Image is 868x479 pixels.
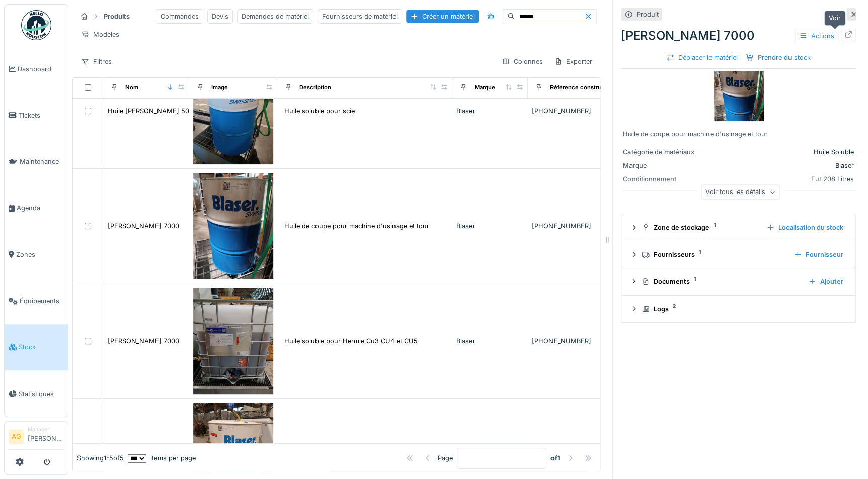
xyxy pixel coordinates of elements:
a: Équipements [5,277,68,324]
div: Conditionnement [623,174,698,184]
div: Exporter [549,54,597,69]
div: Huile de coupe pour machine d'usinage et tour [284,221,429,231]
span: Équipements [20,296,64,306]
div: Fournisseur [790,248,847,261]
div: Page [438,453,453,463]
div: [PERSON_NAME] 7000 [108,221,179,231]
div: [PHONE_NUMBER] [532,106,641,116]
a: Statistiques [5,370,68,417]
div: Blaser [456,221,524,231]
span: Dashboard [18,64,64,74]
img: Huile Blaser vasco 7000 [714,71,764,121]
summary: Documents1Ajouter [625,272,851,291]
div: Fournisseurs [642,250,785,259]
div: Nom [125,83,138,92]
div: items per page [128,453,196,463]
img: Huile Blaser vasco 7000 [193,288,273,394]
div: Documents [642,277,800,286]
div: Voir tous les détails [701,185,780,200]
strong: Produits [100,12,134,21]
div: Fournisseurs de matériel [318,9,402,24]
div: Voir [824,11,845,25]
strong: of 1 [550,453,560,463]
div: Ajouter [804,275,847,289]
div: Logs [642,304,843,314]
span: Statistiques [19,389,64,399]
div: Huile [PERSON_NAME] 5000 [108,106,197,116]
div: Blaser [702,161,854,170]
li: AG [9,429,24,444]
div: Zone de stockage [642,223,758,232]
div: Devis [207,9,233,24]
div: Huile de coupe pour machine d'usinage et tour [623,129,854,139]
a: Tickets [5,92,68,138]
div: Marque [475,83,495,92]
div: Blaser [456,336,524,346]
div: Fut 208 Litres [702,174,854,184]
a: Stock [5,324,68,370]
div: Huile Soluble [702,147,854,157]
span: Stock [19,342,64,352]
span: Zones [16,250,64,259]
div: Image [211,83,228,92]
div: Produit [637,10,659,19]
div: Actions [795,29,839,43]
div: Prendre du stock [742,51,815,64]
a: Agenda [5,185,68,231]
span: Maintenance [20,157,64,166]
div: [PERSON_NAME] 7000 [108,336,179,346]
div: Marque [623,161,698,170]
div: [PHONE_NUMBER] [532,221,641,231]
img: Huile Blaser vasco 7000 [193,173,273,279]
div: Blaser [456,106,524,116]
div: Colonnes [497,54,547,69]
div: Manager [28,426,64,433]
div: Showing 1 - 5 of 5 [77,453,124,463]
img: Badge_color-CXgf-gQk.svg [21,10,51,40]
summary: Logs2 [625,300,851,318]
a: Maintenance [5,139,68,185]
div: Commandes [156,9,203,24]
div: Demandes de matériel [237,9,313,24]
div: Description [299,83,331,92]
div: Référence constructeur [550,83,616,92]
div: Catégorie de matériaux [623,147,698,157]
div: Créer un matériel [406,10,479,23]
div: Déplacer le matériel [662,51,742,64]
a: AG Manager[PERSON_NAME] [9,426,64,450]
span: Agenda [17,203,64,213]
div: Filtres [76,54,116,69]
div: Huile soluble pour scie [284,106,355,116]
div: Localisation du stock [762,221,847,234]
li: [PERSON_NAME] [28,426,64,447]
summary: Zone de stockage1Localisation du stock [625,218,851,237]
img: Huile blaser vasco 5000 [193,58,273,164]
a: Zones [5,231,68,277]
div: Modèles [76,27,124,42]
div: [PHONE_NUMBER] [532,336,641,346]
div: [PERSON_NAME] 7000 [621,27,856,45]
span: Tickets [19,111,64,120]
a: Dashboard [5,46,68,92]
summary: Fournisseurs1Fournisseur [625,245,851,264]
div: Huile soluble pour Hermle Cu3 CU4 et CU5 [284,336,418,346]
